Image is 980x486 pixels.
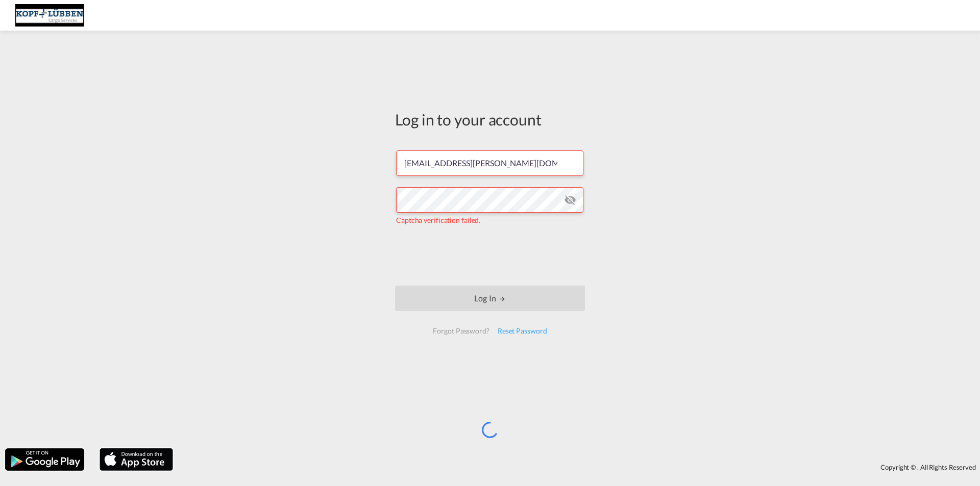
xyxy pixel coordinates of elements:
img: apple.png [99,447,174,472]
div: Forgot Password? [429,322,493,340]
div: Copyright © . All Rights Reserved [178,458,980,476]
iframe: reCAPTCHA [412,236,568,275]
md-icon: icon-eye-off [564,194,576,206]
div: Reset Password [494,322,551,340]
button: LOGIN [395,286,585,311]
img: 25cf3bb0aafc11ee9c4fdbd399af7748.JPG [15,4,84,27]
div: Log in to your account [395,109,585,130]
span: Captcha verification failed. [396,216,480,224]
input: Enter email/phone number [396,150,583,176]
img: google.png [4,447,85,472]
